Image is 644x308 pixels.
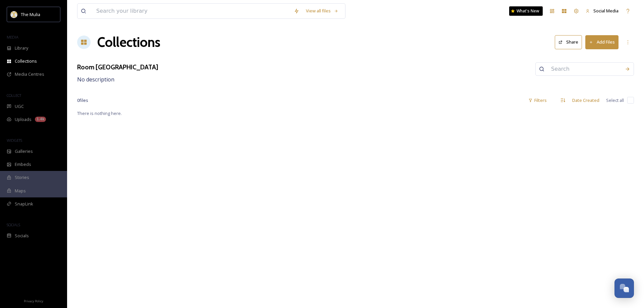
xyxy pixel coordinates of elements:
[15,116,32,123] span: Uploads
[593,8,619,14] span: Social Media
[555,35,582,49] button: Share
[77,97,88,104] span: 0 file s
[77,110,634,117] span: There is nothing here.
[77,62,158,72] h3: Room [GEOGRAPHIC_DATA]
[15,58,37,64] span: Collections
[7,93,21,98] span: COLLECT
[15,174,29,181] span: Stories
[614,279,634,298] button: Open Chat
[7,222,20,227] span: SOCIALS
[15,161,31,168] span: Embeds
[569,94,603,107] div: Date Created
[11,11,17,18] img: mulia_logo.png
[7,35,18,40] span: MEDIA
[303,4,342,17] a: View all files
[15,103,24,110] span: UGC
[15,45,28,51] span: Library
[585,35,619,49] button: Add Files
[35,117,46,122] div: 1.4k
[509,6,543,16] a: What's New
[77,76,114,83] span: No description
[24,297,43,305] a: Privacy Policy
[15,188,26,194] span: Maps
[93,4,290,18] input: Search your library
[97,32,160,52] a: Collections
[15,201,33,207] span: SnapLink
[582,4,622,17] a: Social Media
[24,299,43,303] span: Privacy Policy
[15,233,29,239] span: Socials
[15,71,44,77] span: Media Centres
[7,138,22,143] span: WIDGETS
[548,62,622,76] input: Search
[606,97,624,104] span: Select all
[15,148,33,155] span: Galleries
[525,94,550,107] div: Filters
[21,11,40,17] span: The Mulia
